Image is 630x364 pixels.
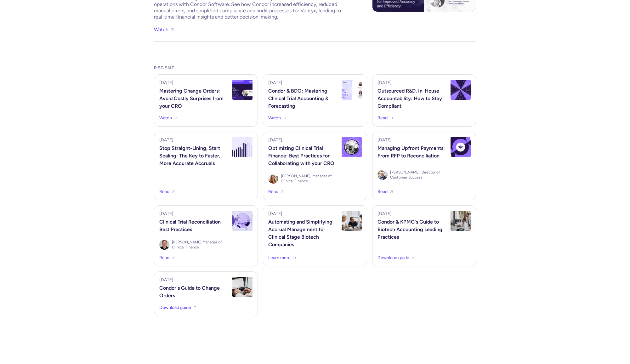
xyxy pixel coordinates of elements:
div: [DATE] [377,80,392,86]
a: Download guide [159,304,191,311]
a: Read [268,189,278,195]
div: [DATE] [377,137,392,143]
a: Read [377,115,388,121]
a: Read [159,255,169,261]
a: Watch [154,25,168,34]
div: [DATE] [159,80,173,86]
div: [DATE] [268,137,282,143]
div: [DATE] [159,137,173,143]
div: [DATE] [268,211,282,217]
a: Learn more [268,255,291,261]
div: [DATE] [159,277,173,283]
a: Stop Straight-Lining, Start Scaling: The Key to Faster, More Accurate Accruals [159,145,229,167]
a: Optimizing Clinical Trial Finance: Best Practices for Collaborating with your CRO [268,145,338,167]
a: Download guide [377,255,409,261]
a: Mastering Change Orders: Avoid Costly Surprises from your CRO [159,87,229,110]
div: [PERSON_NAME] Manager of Clinical Finance [172,240,229,250]
a: Condor's Guide to Change Orders [159,284,229,299]
div: [DATE] [377,211,392,217]
div: Recent [154,62,476,74]
div: [PERSON_NAME], Director of Customer Success [390,170,447,180]
a: Automating and Simplifying Accrual Management for Clinical Stage Biotech Companies [268,218,338,248]
a: Read [377,189,388,195]
div: [DATE] [268,80,282,86]
a: Condor & BDO: Mastering Clinical Trial Accounting & Forecasting [268,87,338,110]
div: [PERSON_NAME], Manager of Clinical Finance [281,173,338,184]
a: Condor & KPMG's Guide to Biotech Accounting Leading Practices [377,218,447,241]
a: Managing Upfront Payments: From RFP to Reconciliation [377,145,447,160]
a: Clinical Trial Reconciliation Best Practices [159,218,229,233]
a: Watch [159,115,172,121]
a: Watch [268,115,281,121]
a: Read [159,189,169,195]
div: [DATE] [159,211,173,217]
a: Outsourced R&D, In-House Accountability: How to Stay Compliant [377,87,447,110]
